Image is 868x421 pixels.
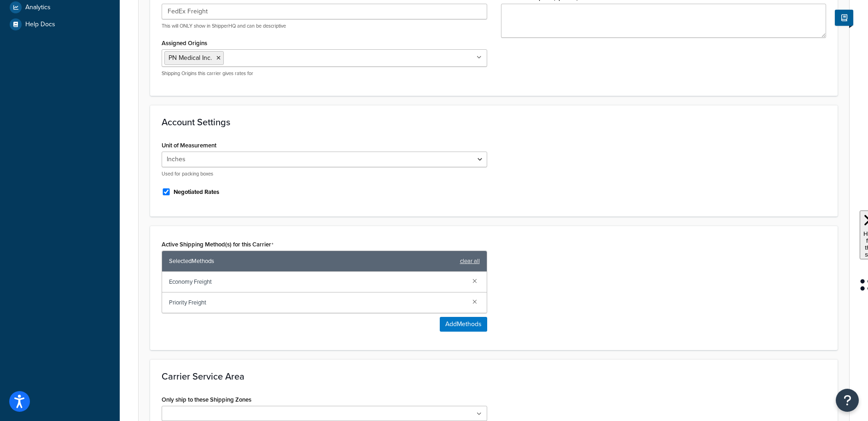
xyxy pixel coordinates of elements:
label: Only ship to these Shipping Zones [162,396,251,403]
span: Analytics [25,4,51,12]
h3: Carrier Service Area [162,371,826,381]
p: Used for packing boxes [162,170,487,177]
p: This will ONLY show in ShipperHQ and can be descriptive [162,23,487,29]
label: Assigned Origins [162,40,207,47]
a: Help Docs [7,16,113,33]
span: Selected Methods [169,255,455,268]
span: Help Docs [25,21,55,29]
span: Priority Freight [169,296,465,309]
button: Show Help Docs [835,10,853,26]
label: Active Shipping Method(s) for this Carrier [162,241,274,248]
span: PN Medical Inc. [169,53,212,63]
span: Economy Freight [169,275,465,288]
label: Unit of Measurement [162,142,216,149]
label: Negotiated Rates [174,188,219,196]
p: Shipping Origins this carrier gives rates for [162,70,487,77]
a: clear all [460,255,480,268]
h3: Account Settings [162,117,826,127]
button: Open Resource Center [836,389,859,412]
button: AddMethods [440,317,487,332]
